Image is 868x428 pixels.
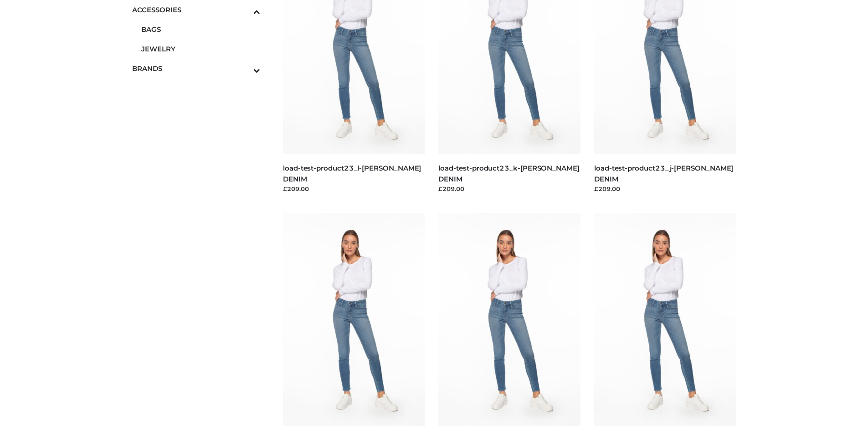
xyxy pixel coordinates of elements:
a: JEWELRY [141,39,261,59]
span: BAGS [141,24,261,35]
a: BAGS [141,20,261,39]
span: BRANDS [132,63,261,74]
span: Back to top [834,367,857,389]
a: BRANDSToggle Submenu [132,59,261,78]
div: £209.00 [594,184,736,193]
a: load-test-product23_k-[PERSON_NAME] DENIM [438,164,579,183]
span: JEWELRY [141,44,261,54]
div: £209.00 [438,184,580,193]
div: £209.00 [283,184,425,193]
a: load-test-product23_l-[PERSON_NAME] DENIM [283,164,421,183]
a: load-test-product23_j-[PERSON_NAME] DENIM [594,164,733,183]
span: ACCESSORIES [132,5,261,15]
button: Toggle Submenu [228,59,260,78]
